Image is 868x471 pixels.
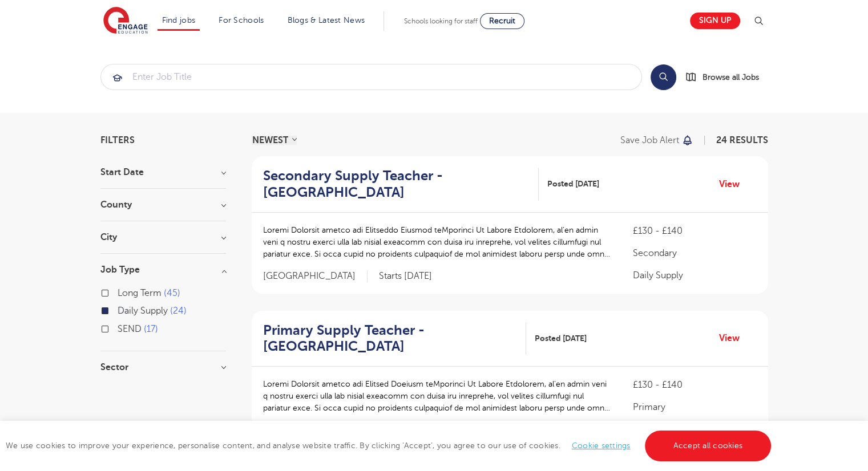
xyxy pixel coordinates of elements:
span: Schools looking for staff [404,17,478,25]
input: Submit [101,64,641,90]
p: Starts [DATE] [379,270,432,282]
button: Search [651,64,676,90]
span: [GEOGRAPHIC_DATA] [263,270,368,282]
h3: City [100,233,226,242]
h2: Secondary Supply Teacher - [GEOGRAPHIC_DATA] [263,168,530,201]
a: Browse all Jobs [685,71,768,84]
a: Recruit [480,13,524,29]
span: Recruit [489,17,515,25]
p: Save job alert [620,136,679,145]
h3: Sector [100,363,226,372]
span: 24 RESULTS [716,135,768,145]
span: 45 [164,288,180,298]
a: For Schools [219,16,264,25]
p: Loremi Dolorsit ametco adi Elitseddo Eiusmod teMporinci Ut Labore Etdolorem, al’en admin veni q n... [263,224,611,260]
span: Daily Supply [118,306,168,316]
h3: Start Date [100,168,226,177]
span: Posted [DATE] [547,178,599,190]
a: Blogs & Latest News [288,16,365,25]
span: SEND [118,324,142,334]
input: SEND 17 [118,324,125,331]
p: £130 - £140 [633,378,756,392]
span: Posted [DATE] [535,332,587,344]
img: Engage Education [103,7,148,35]
span: 24 [170,306,187,316]
h3: County [100,200,226,209]
a: View [719,177,748,192]
h2: Primary Supply Teacher - [GEOGRAPHIC_DATA] [263,322,517,355]
p: £130 - £140 [633,224,756,238]
a: Primary Supply Teacher - [GEOGRAPHIC_DATA] [263,322,526,355]
a: Find jobs [162,16,196,25]
span: Filters [100,136,135,145]
span: 17 [144,324,158,334]
a: Accept all cookies [645,431,772,461]
a: Secondary Supply Teacher - [GEOGRAPHIC_DATA] [263,168,539,201]
a: Cookie settings [572,441,631,450]
input: Long Term 45 [118,288,125,295]
div: Submit [100,64,642,90]
span: We use cookies to improve your experience, personalise content, and analyse website traffic. By c... [6,441,774,450]
a: Sign up [690,13,740,29]
span: Browse all Jobs [703,71,759,84]
button: Save job alert [620,136,694,145]
h3: Job Type [100,265,226,274]
span: Long Term [118,288,162,298]
p: Secondary [633,246,756,260]
input: Daily Supply 24 [118,306,125,313]
p: Daily Supply [633,269,756,282]
a: View [719,331,748,346]
p: Loremi Dolorsit ametco adi Elitsed Doeiusm teMporinci Ut Labore Etdolorem, al’en admin veni q nos... [263,378,611,414]
p: Primary [633,400,756,414]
